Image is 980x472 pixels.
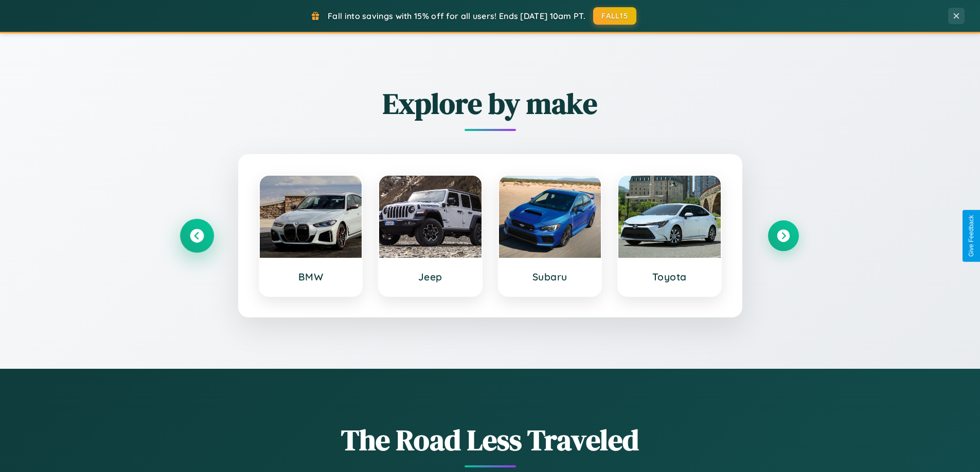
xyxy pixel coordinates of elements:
[593,7,636,25] button: FALL15
[968,215,975,257] div: Give Feedback
[509,271,591,283] h3: Subaru
[270,271,352,283] h3: BMW
[328,11,585,21] span: Fall into savings with 15% off for all users! Ends [DATE] 10am PT.
[389,271,471,283] h3: Jeep
[182,420,799,460] h1: The Road Less Traveled
[629,271,710,283] h3: Toyota
[182,84,799,123] h2: Explore by make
